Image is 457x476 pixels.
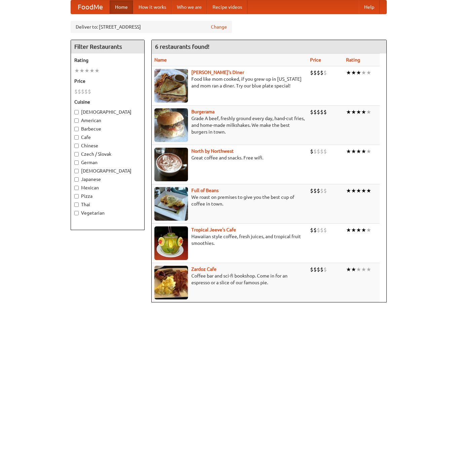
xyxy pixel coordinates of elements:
[323,187,327,194] li: $
[317,266,320,273] li: $
[74,99,141,105] h5: Cuisine
[191,148,234,154] a: North by Northwest
[351,148,356,155] li: ★
[366,148,371,155] li: ★
[320,108,323,116] li: $
[74,88,78,95] li: $
[211,24,227,30] a: Change
[356,187,361,194] li: ★
[361,226,366,234] li: ★
[346,108,351,116] li: ★
[310,148,313,155] li: $
[351,108,356,116] li: ★
[351,226,356,234] li: ★
[323,266,327,273] li: $
[346,266,351,273] li: ★
[346,226,351,234] li: ★
[74,118,79,123] input: American
[74,152,79,156] input: Czech / Slovak
[310,266,313,273] li: $
[317,69,320,76] li: $
[366,266,371,273] li: ★
[154,115,305,135] p: Grade A beef, freshly ground every day, hand-cut fries, and home-made milkshakes. We make the bes...
[361,148,366,155] li: ★
[74,142,141,149] label: Chinese
[84,88,88,95] li: $
[359,0,380,14] a: Help
[155,43,210,50] ng-pluralize: 6 restaurants found!
[320,226,323,234] li: $
[154,233,305,247] p: Hawaiian style coffee, fresh juices, and tropical fruit smoothies.
[154,187,188,221] img: beans.jpg
[74,177,79,182] input: Japanese
[310,108,313,116] li: $
[154,76,305,89] p: Food like mom cooked, if you grew up in [US_STATE] and mom ran a diner. Try our blue plate special!
[317,226,320,234] li: $
[317,148,320,155] li: $
[154,226,188,260] img: jeeves.jpg
[361,69,366,76] li: ★
[154,272,305,286] p: Coffee bar and sci-fi bookshop. Come in for an espresso or a slice of our famous pie.
[74,78,141,84] h5: Price
[191,70,244,75] a: [PERSON_NAME]'s Diner
[361,266,366,273] li: ★
[74,186,79,190] input: Mexican
[313,187,317,194] li: $
[346,187,351,194] li: ★
[320,266,323,273] li: $
[346,148,351,155] li: ★
[81,88,84,95] li: $
[133,0,172,14] a: How it works
[207,0,247,14] a: Recipe videos
[191,188,219,193] b: Full of Beans
[361,108,366,116] li: ★
[74,201,141,208] label: Thai
[74,144,79,148] input: Chinese
[313,108,317,116] li: $
[74,127,79,131] input: Barbecue
[313,69,317,76] li: $
[74,211,79,215] input: Vegetarian
[191,266,217,272] a: Zardoz Cafe
[351,187,356,194] li: ★
[74,203,79,207] input: Thai
[323,226,327,234] li: $
[356,226,361,234] li: ★
[310,69,313,76] li: $
[366,108,371,116] li: ★
[346,69,351,76] li: ★
[310,226,313,234] li: $
[89,67,94,74] li: ★
[191,227,236,232] a: Tropical Jeeve's Cafe
[323,108,327,116] li: $
[74,169,79,173] input: [DEMOGRAPHIC_DATA]
[351,266,356,273] li: ★
[74,210,141,216] label: Vegetarian
[320,69,323,76] li: $
[74,160,79,165] input: German
[71,40,144,53] h4: Filter Restaurants
[110,0,133,14] a: Home
[74,194,79,198] input: Pizza
[74,193,141,199] label: Pizza
[74,134,141,141] label: Cafe
[366,226,371,234] li: ★
[71,21,232,33] div: Deliver to: [STREET_ADDRESS]
[320,148,323,155] li: $
[351,69,356,76] li: ★
[313,148,317,155] li: $
[310,57,321,63] a: Price
[356,148,361,155] li: ★
[88,88,91,95] li: $
[79,67,84,74] li: ★
[74,168,141,174] label: [DEMOGRAPHIC_DATA]
[74,159,141,166] label: German
[94,67,100,74] li: ★
[310,187,313,194] li: $
[74,184,141,191] label: Mexican
[154,266,188,299] img: zardoz.jpg
[74,109,141,115] label: [DEMOGRAPHIC_DATA]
